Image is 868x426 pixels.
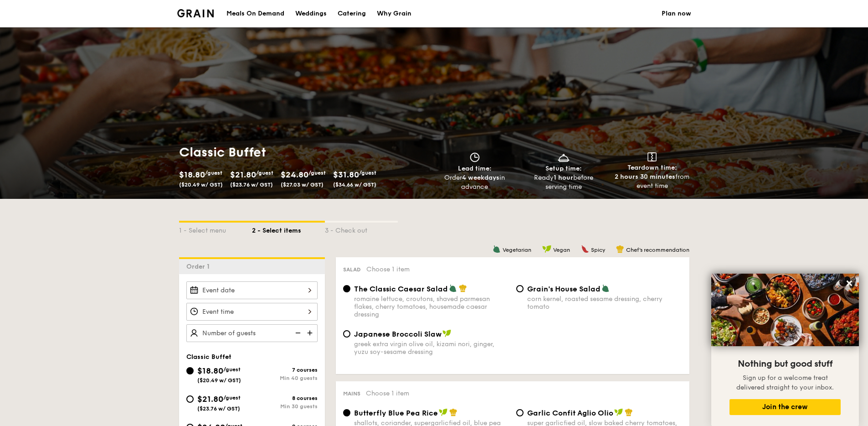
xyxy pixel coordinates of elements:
[186,367,194,374] input: $18.80/guest($20.49 w/ GST)7 coursesMin 40 guests
[366,265,410,273] span: Choose 1 item
[462,174,499,182] strong: 4 weekdays
[354,330,442,338] span: Japanese Broccoli Slaw
[186,395,194,403] input: $21.80/guest($23.76 w/ GST)8 coursesMin 30 guests
[736,374,834,391] span: Sign up for a welcome treat delivered straight to your inbox.
[186,263,213,270] span: Order 1
[343,285,350,292] input: The Classic Caesar Saladromaine lettuce, croutons, shaved parmesan flakes, cherry tomatoes, house...
[179,144,431,161] h1: Classic Buffet
[738,358,832,369] span: Nothing but good stuff
[557,152,570,162] img: icon-dish.430c3a2e.svg
[439,408,448,416] img: icon-vegan.f8ff3823.svg
[527,295,682,311] div: corn kernel, roasted sesame dressing, cherry tomato
[581,245,589,253] img: icon-spicy.37a8142b.svg
[252,403,318,410] div: Min 30 guests
[553,247,570,253] span: Vegan
[616,245,624,253] img: icon-chef-hat.a58ddaea.svg
[354,295,509,318] div: romaine lettuce, croutons, shaved parmesan flakes, cherry tomatoes, housemade caesar dressing
[523,173,604,192] div: Ready before serving time
[442,329,452,338] img: icon-vegan.f8ff3823.svg
[503,247,531,253] span: Vegetarian
[256,170,273,176] span: /guest
[527,409,613,417] span: Garlic Confit Aglio Olio
[611,172,693,191] div: from event time
[179,223,252,235] div: 1 - Select menu
[197,377,241,384] span: ($20.49 w/ GST)
[252,395,318,401] div: 8 courses
[252,367,318,373] div: 7 courses
[343,330,350,338] input: Japanese Broccoli Slawgreek extra virgin olive oil, kizami nori, ginger, yuzu soy-sesame dressing
[468,152,482,162] img: icon-clock.2db775ea.svg
[626,247,689,253] span: Chef's recommendation
[333,182,376,188] span: ($34.66 w/ GST)
[197,405,240,412] span: ($23.76 w/ GST)
[186,353,231,361] span: Classic Buffet
[459,284,467,292] img: icon-chef-hat.a58ddaea.svg
[223,366,241,373] span: /guest
[252,223,325,235] div: 2 - Select items
[333,170,359,180] span: $31.80
[343,390,360,397] span: Mains
[366,390,409,397] span: Choose 1 item
[205,170,222,176] span: /guest
[186,281,318,299] input: Event date
[647,152,657,161] img: icon-teardown.65201eee.svg
[252,375,318,381] div: Min 40 guests
[304,324,318,342] img: icon-add.58712e84.svg
[591,247,605,253] span: Spicy
[354,285,448,293] span: The Classic Caesar Salad
[627,164,677,171] span: Teardown time:
[177,9,214,17] a: Logotype
[359,170,376,176] span: /guest
[186,324,318,342] input: Number of guests
[614,408,623,416] img: icon-vegan.f8ff3823.svg
[290,324,304,342] img: icon-reduce.1d2dbef1.svg
[343,266,361,273] span: Salad
[554,174,573,182] strong: 1 hour
[545,165,582,172] span: Setup time:
[308,170,326,176] span: /guest
[177,9,214,17] img: Grain
[197,366,223,376] span: $18.80
[179,170,205,180] span: $18.80
[354,340,509,356] div: greek extra virgin olive oil, kizami nori, ginger, yuzu soy-sesame dressing
[434,173,516,192] div: Order in advance
[842,276,857,291] button: Close
[343,409,350,416] input: Butterfly Blue Pea Riceshallots, coriander, supergarlicfied oil, blue pea flower
[230,182,273,188] span: ($23.76 w/ GST)
[458,165,492,172] span: Lead time:
[625,408,633,416] img: icon-chef-hat.a58ddaea.svg
[179,182,223,188] span: ($20.49 w/ GST)
[711,274,859,346] img: DSC07876-Edit02-Large.jpeg
[516,285,524,292] input: Grain's House Saladcorn kernel, roasted sesame dressing, cherry tomato
[449,284,457,292] img: icon-vegetarian.fe4039eb.svg
[354,409,438,417] span: Butterfly Blue Pea Rice
[223,395,241,401] span: /guest
[186,303,318,321] input: Event time
[197,394,223,404] span: $21.80
[281,170,308,180] span: $24.80
[527,285,601,293] span: Grain's House Salad
[493,245,501,253] img: icon-vegetarian.fe4039eb.svg
[542,245,551,253] img: icon-vegan.f8ff3823.svg
[615,173,675,181] strong: 2 hours 30 minutes
[601,284,610,292] img: icon-vegetarian.fe4039eb.svg
[325,223,398,235] div: 3 - Check out
[729,399,841,415] button: Join the crew
[281,182,324,188] span: ($27.03 w/ GST)
[516,409,524,416] input: Garlic Confit Aglio Oliosuper garlicfied oil, slow baked cherry tomatoes, garden fresh thyme
[449,408,457,416] img: icon-chef-hat.a58ddaea.svg
[230,170,256,180] span: $21.80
